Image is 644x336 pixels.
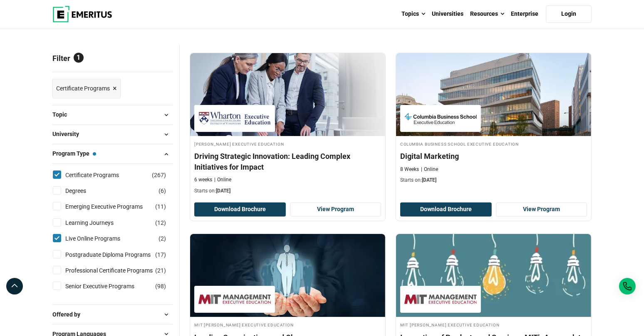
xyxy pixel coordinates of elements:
[65,234,137,243] a: Live Online Programs
[496,202,587,217] a: View Program
[400,321,587,328] h4: MIT [PERSON_NAME] Executive Education
[65,202,159,211] a: Emerging Executive Programs
[152,170,166,180] span: ( )
[52,308,173,321] button: Offered by
[404,109,477,128] img: Columbia Business School Executive Education
[52,149,96,158] span: Program Type
[194,187,381,195] p: Starts on:
[155,266,166,275] span: ( )
[290,202,381,217] a: View Program
[214,176,231,183] p: Online
[74,53,84,63] span: 1
[400,140,587,147] h4: Columbia Business School Executive Education
[400,177,587,184] p: Starts on:
[155,250,166,259] span: ( )
[190,53,385,136] img: Driving Strategic Innovation: Leading Complex Initiatives for Impact | Online Digital Transformat...
[400,166,419,173] p: 8 Weeks
[161,235,164,242] span: 2
[52,310,87,319] span: Offered by
[159,234,166,243] span: ( )
[157,219,164,226] span: 12
[194,321,381,328] h4: MIT [PERSON_NAME] Executive Education
[190,234,385,317] img: Leading Organizations and Change | Online Leadership Course
[52,110,74,119] span: Topic
[155,282,166,291] span: ( )
[154,172,164,178] span: 267
[400,202,492,217] button: Download Brochure
[157,267,164,274] span: 21
[396,234,591,317] img: Innovation of Products and Services: MIT’s Approach to Design Thinking | Online Product Design an...
[56,84,110,93] span: Certificate Programs
[198,290,271,309] img: MIT Sloan Executive Education
[157,283,164,290] span: 98
[52,128,173,141] button: University
[161,187,164,194] span: 6
[194,202,286,217] button: Download Brochure
[52,129,86,139] span: University
[546,5,592,23] a: Login
[157,203,164,210] span: 11
[65,170,136,180] a: Certificate Programs
[155,218,166,227] span: ( )
[65,186,103,195] a: Degrees
[52,148,173,160] button: Program Type
[396,53,591,136] img: Digital Marketing | Online Sales and Marketing Course
[194,140,381,147] h4: [PERSON_NAME] Executive Education
[404,290,477,309] img: MIT Sloan Executive Education
[216,188,230,194] span: [DATE]
[422,177,436,183] span: [DATE]
[421,166,438,173] p: Online
[113,83,117,95] span: ×
[190,53,385,199] a: Digital Transformation Course by Wharton Executive Education - September 3, 2025 Wharton Executiv...
[65,250,167,259] a: Postgraduate Diploma Programs
[400,151,587,161] h4: Digital Marketing
[65,266,169,275] a: Professional Certificate Programs
[198,109,271,128] img: Wharton Executive Education
[65,218,130,227] a: Learning Journeys
[194,176,212,183] p: 6 weeks
[147,54,173,65] a: Reset all
[155,202,166,211] span: ( )
[157,251,164,258] span: 17
[396,53,591,188] a: Sales and Marketing Course by Columbia Business School Executive Education - September 4, 2025 Co...
[194,151,381,172] h4: Driving Strategic Innovation: Leading Complex Initiatives for Impact
[52,79,121,98] a: Certificate Programs ×
[65,282,151,291] a: Senior Executive Programs
[159,186,166,195] span: ( )
[52,109,173,121] button: Topic
[52,44,173,72] p: Filter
